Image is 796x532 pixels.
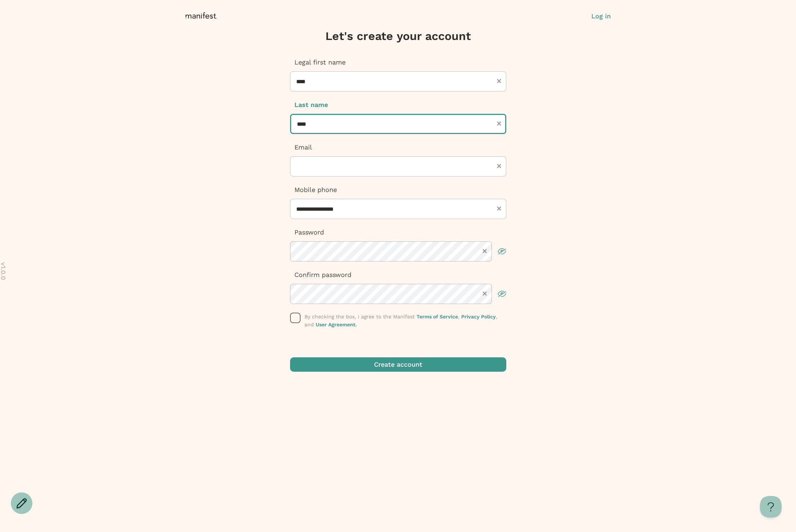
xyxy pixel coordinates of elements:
[290,228,506,237] p: Password
[316,322,357,327] a: User Agreement.
[290,29,506,43] h3: Let's create your account
[290,100,506,109] p: Last name
[290,270,506,280] p: Confirm password
[290,185,506,195] p: Mobile phone
[290,58,506,67] p: Legal first name
[760,496,782,518] iframe: Toggle Customer Support
[461,314,496,319] a: Privacy Policy
[591,12,611,21] button: Log in
[417,314,458,319] a: Terms of Service
[304,314,497,327] span: By checking the box, I agree to the Manifest , , and
[290,143,506,152] p: Email
[290,357,506,372] button: Create account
